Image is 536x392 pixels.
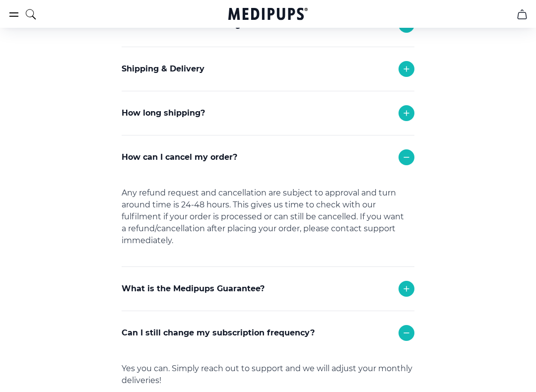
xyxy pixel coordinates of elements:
[122,327,315,339] p: Can I still change my subscription frequency?
[25,2,37,27] button: search
[122,151,237,163] p: How can I cancel my order?
[122,283,265,295] p: What is the Medipups Guarantee?
[122,311,414,374] div: If you received the wrong product or your product was damaged in transit, we will replace it with...
[122,135,414,175] div: Each order takes 1-2 business days to be delivered.
[122,179,414,266] div: Any refund request and cancellation are subject to approval and turn around time is 24-48 hours. ...
[8,8,20,20] button: burger-menu
[122,63,204,75] p: Shipping & Delivery
[122,107,205,119] p: How long shipping?
[510,2,534,26] button: cart
[228,6,308,23] a: Medipups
